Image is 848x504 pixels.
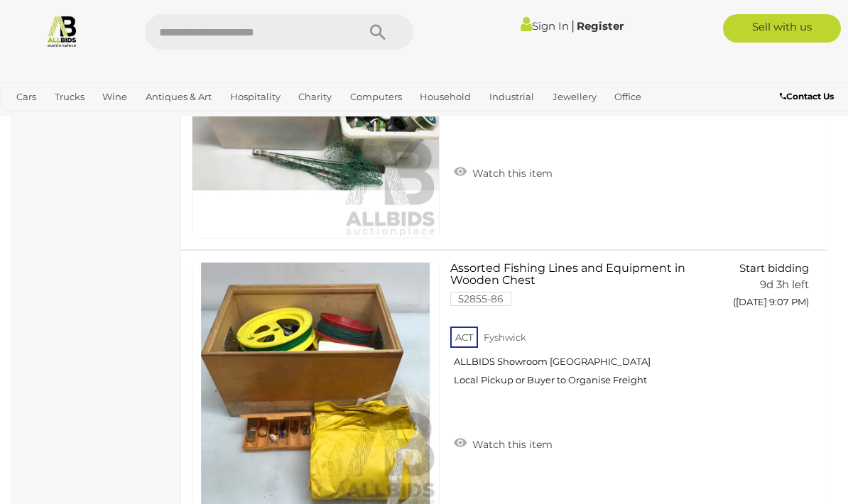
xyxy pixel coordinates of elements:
[461,262,709,397] a: Assorted Fishing Lines and Equipment in Wooden Chest 52855-86 ACT Fyshwick ALLBIDS Showroom [GEOG...
[344,85,408,109] a: Computers
[49,85,90,109] a: Trucks
[609,85,647,109] a: Office
[414,85,477,109] a: Household
[484,85,540,109] a: Industrial
[571,18,575,33] span: |
[224,85,286,109] a: Hospitality
[780,91,834,102] b: Contact Us
[469,167,553,180] span: Watch this item
[730,262,812,316] a: Start bidding 9d 3h left ([DATE] 9:07 PM)
[45,14,79,48] img: Allbids.com.au
[547,85,602,109] a: Jewellery
[521,19,569,33] a: Sign In
[342,14,413,50] button: Search
[577,19,624,33] a: Register
[11,109,51,132] a: Sports
[97,85,133,109] a: Wine
[140,85,217,109] a: Antiques & Art
[469,438,553,451] span: Watch this item
[450,432,556,454] a: Watch this item
[450,161,556,182] a: Watch this item
[58,109,170,132] a: [GEOGRAPHIC_DATA]
[780,89,837,104] a: Contact Us
[739,261,809,275] span: Start bidding
[11,85,42,109] a: Cars
[293,85,337,109] a: Charity
[723,14,841,43] a: Sell with us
